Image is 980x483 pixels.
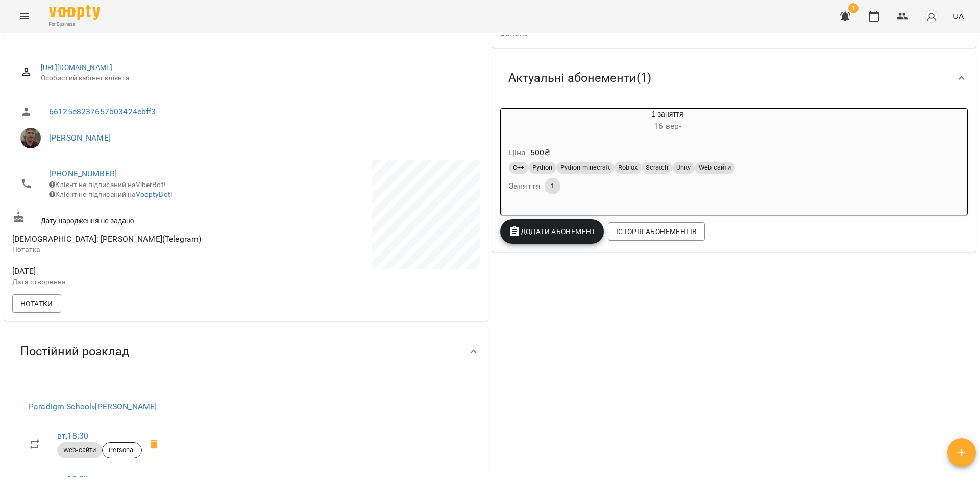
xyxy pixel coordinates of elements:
[616,225,697,238] span: Історія абонементів
[49,107,156,117] a: 66125e8237657b03424ebff3
[10,209,246,228] div: Дату народження не задано
[509,146,526,160] h6: Ціна
[695,163,735,172] span: Web-сайти
[509,179,541,193] h6: Заняття
[12,4,37,29] button: Menu
[501,109,835,133] div: 1 заняття
[29,402,157,411] a: Paradigm School»[PERSON_NAME]
[49,169,117,178] a: [PHONE_NUMBER]
[49,190,173,198] span: Клієнт не підписаний на !
[545,181,560,191] span: 1
[672,163,695,172] span: Unity
[57,446,102,455] span: Web-сайти
[654,121,681,131] span: 16 вер -
[642,163,672,172] span: Scratch
[57,431,88,441] a: вт,18:30
[20,343,129,359] span: Постійний розклад
[49,5,100,20] img: Voopty Logo
[924,9,939,24] img: avatar_s.png
[509,163,528,172] span: C++
[556,163,614,172] span: Python-minecraft
[49,180,166,189] span: Клієнт не підписаний на ViberBot!
[12,245,244,255] p: Нотатка
[142,432,166,456] span: Видалити приватний урок Швидкій Вадим Ігорович вт 18:30 клієнта Бондаренко Андрій
[41,73,472,83] span: Особистий кабінет клієнта
[500,219,604,244] button: Додати Абонемент
[492,52,976,104] div: Актуальні абонементи(1)
[136,190,170,198] a: VooptyBot
[501,109,835,206] button: 1 заняття16 вер- Ціна500₴C++PythonPython-minecraftRobloxScratchUnityWeb-сайтиЗаняття1
[12,294,61,313] button: Нотатки
[848,3,859,13] span: 1
[12,277,244,287] p: Дата створення
[608,222,705,241] button: Історія абонементів
[949,7,968,26] button: UA
[49,133,111,143] a: [PERSON_NAME]
[20,297,53,310] span: Нотатки
[530,147,551,159] p: 500 ₴
[49,21,100,28] span: For Business
[953,11,964,21] span: UA
[508,70,651,86] span: Актуальні абонементи ( 1 )
[20,128,41,148] img: Швидкій Вадим Ігорович
[528,163,556,172] span: Python
[4,325,488,378] div: Постійний розклад
[614,163,642,172] span: Roblox
[508,225,596,238] span: Додати Абонемент
[12,234,201,244] span: [DEMOGRAPHIC_DATA]: [PERSON_NAME](Telegram)
[103,446,141,455] span: Personal
[41,63,113,72] a: [URL][DOMAIN_NAME]
[12,265,244,278] span: [DATE]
